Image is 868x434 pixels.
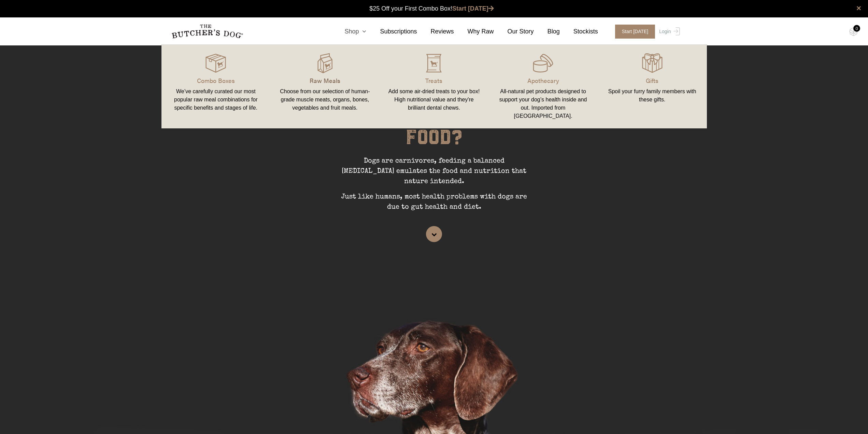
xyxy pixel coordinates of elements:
p: Dogs are carnivores, feeding a balanced [MEDICAL_DATA] emulates the food and nutrition that natur... [332,156,537,192]
a: Raw Meals Choose from our selection of human-grade muscle meats, organs, bones, vegetables and fr... [270,52,380,122]
div: Choose from our selection of human-grade muscle meats, organs, bones, vegetables and fruit meals. [279,87,371,112]
p: Gifts [606,76,699,85]
a: Blog [534,27,560,36]
div: Spoil your furry family members with these gifts. [606,87,699,104]
a: Start [DATE] [608,25,658,39]
div: 0 [853,25,860,32]
p: Combo Boxes [170,76,262,85]
div: Add some air-dried treats to your box! High nutritional value and they're brilliant dental chews. [388,87,481,112]
a: Combo Boxes We’ve carefully curated our most popular raw meal combinations for specific benefits ... [161,52,271,122]
div: All-natural pet products designed to support your dog’s health inside and out. Imported from [GEO... [497,87,589,120]
a: Why Raw [454,27,494,36]
a: Start [DATE] [452,5,494,12]
p: Just like humans, most health problems with dogs are due to gut health and diet. [332,192,537,218]
div: We’ve carefully curated our most popular raw meal combinations for specific benefits and stages o... [170,87,262,112]
a: Apothecary All-natural pet products designed to support your dog’s health inside and out. Importe... [488,52,598,122]
a: Gifts Spoil your furry family members with these gifts. [598,52,707,122]
p: Apothecary [497,76,589,85]
p: Raw Meals [279,76,371,85]
a: Stockists [560,27,598,36]
h1: WHY FEED RAW DOG FOOD? [332,107,537,156]
a: Shop [331,27,366,36]
a: Reviews [417,27,454,36]
a: Our Story [494,27,534,36]
a: close [856,4,861,12]
a: Subscriptions [366,27,417,36]
img: TBD_Cart-Empty.png [849,27,858,36]
a: Login [657,25,680,39]
a: Treats Add some air-dried treats to your box! High nutritional value and they're brilliant dental... [380,52,489,122]
span: Start [DATE] [615,25,655,39]
p: Treats [388,76,481,85]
